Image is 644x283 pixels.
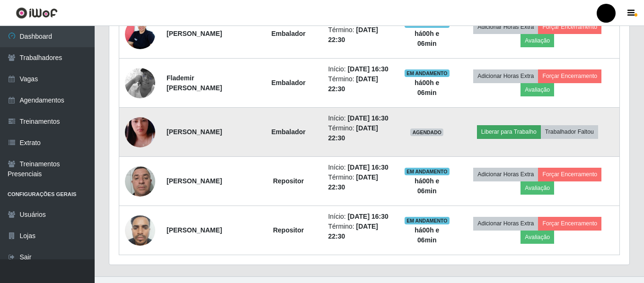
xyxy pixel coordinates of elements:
strong: [PERSON_NAME] [167,226,222,234]
li: Término: [328,222,393,241]
strong: Embalador [271,30,305,37]
li: Término: [328,25,393,45]
img: 1735509810384.jpeg [125,210,155,250]
li: Início: [328,64,393,74]
strong: Flademir [PERSON_NAME] [167,74,222,92]
time: [DATE] 16:30 [348,65,388,73]
button: Avaliação [520,231,554,244]
li: Término: [328,74,393,94]
button: Forçar Encerramento [538,217,601,230]
button: Adicionar Horas Extra [473,69,538,83]
li: Término: [328,123,393,143]
button: Forçar Encerramento [538,20,601,34]
strong: há 00 h e 06 min [415,226,439,244]
span: EM ANDAMENTO [405,168,450,175]
img: 1724708797477.jpeg [125,161,155,201]
img: CoreUI Logo [16,7,58,19]
li: Início: [328,113,393,123]
button: Adicionar Horas Extra [473,217,538,230]
button: Avaliação [520,34,554,47]
strong: há 00 h e 06 min [415,30,439,47]
button: Liberar para Trabalho [477,125,541,138]
time: [DATE] 16:30 [348,114,388,122]
img: 1754840116013.jpeg [125,105,155,159]
span: AGENDADO [410,129,443,136]
strong: há 00 h e 06 min [415,177,439,195]
button: Avaliação [520,181,554,195]
strong: há 00 h e 06 min [415,79,439,96]
span: EM ANDAMENTO [405,217,450,224]
li: Início: [328,163,393,172]
time: [DATE] 16:30 [348,213,388,220]
strong: [PERSON_NAME] [167,177,222,185]
li: Início: [328,212,393,222]
button: Trabalhador Faltou [541,125,598,138]
button: Forçar Encerramento [538,69,601,83]
button: Adicionar Horas Extra [473,168,538,181]
strong: [PERSON_NAME] [167,128,222,136]
button: Adicionar Horas Extra [473,20,538,34]
img: 1677862473540.jpeg [125,56,155,110]
strong: Embalador [271,128,305,136]
button: Forçar Encerramento [538,168,601,181]
strong: [PERSON_NAME] [167,30,222,37]
span: EM ANDAMENTO [405,69,450,77]
strong: Repositor [273,177,304,185]
strong: Embalador [271,79,305,86]
img: 1705883176470.jpeg [125,14,155,54]
time: [DATE] 16:30 [348,163,388,171]
li: Término: [328,172,393,192]
strong: Repositor [273,226,304,234]
button: Avaliação [520,83,554,96]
